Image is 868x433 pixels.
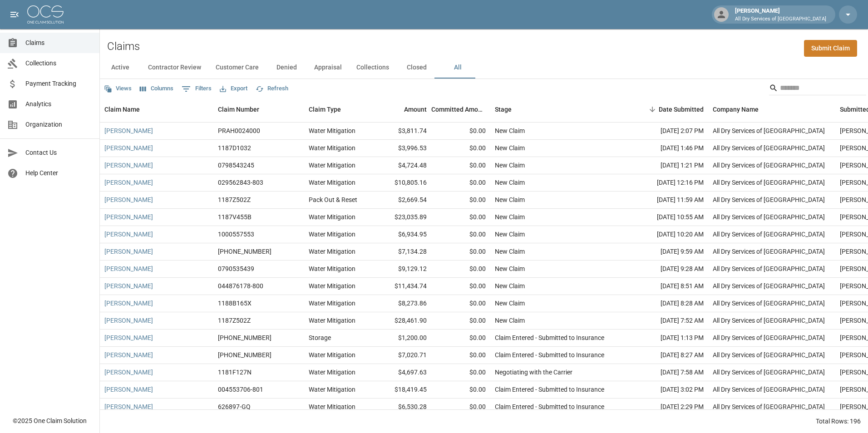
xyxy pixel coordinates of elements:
[5,5,24,24] button: open drawer
[25,99,92,109] span: Analytics
[372,278,431,295] div: $11,434.74
[626,399,708,416] div: [DATE] 2:29 PM
[104,350,153,359] a: [PERSON_NAME]
[626,123,708,140] div: [DATE] 2:07 PM
[218,178,263,187] div: 029562843-803
[217,82,250,96] button: Export
[495,350,604,359] div: Claim Entered - Submitted to Insurance
[372,261,431,278] div: $9,129.12
[104,178,153,187] a: [PERSON_NAME]
[309,178,355,187] div: Water Mitigation
[495,230,525,239] div: New Claim
[431,174,490,192] div: $0.00
[372,347,431,364] div: $7,020.71
[104,316,153,325] a: [PERSON_NAME]
[104,368,153,377] a: [PERSON_NAME]
[372,399,431,416] div: $6,530.28
[104,299,153,308] a: [PERSON_NAME]
[731,6,830,23] div: [PERSON_NAME]
[218,368,252,377] div: 1181F127N
[104,230,153,239] a: [PERSON_NAME]
[713,350,825,359] div: All Dry Services of Atlanta
[27,5,64,24] img: ocs-logo-white-transparent.png
[495,368,572,377] div: Negotiating with the Carrier
[626,226,708,243] div: [DATE] 10:20 AM
[100,57,141,79] button: Active
[495,161,525,170] div: New Claim
[431,226,490,243] div: $0.00
[713,385,825,394] div: All Dry Services of Atlanta
[309,247,355,256] div: Water Mitigation
[713,368,825,377] div: All Dry Services of Atlanta
[431,140,490,157] div: $0.00
[218,299,252,308] div: 1188B165X
[372,330,431,347] div: $1,200.00
[218,264,254,273] div: 0790535439
[309,350,355,359] div: Water Mitigation
[372,364,431,381] div: $4,697.63
[626,347,708,364] div: [DATE] 8:27 AM
[713,264,825,273] div: All Dry Services of Atlanta
[100,97,213,122] div: Claim Name
[495,402,604,411] div: Claim Entered - Submitted to Insurance
[713,195,825,204] div: All Dry Services of Atlanta
[769,81,866,97] div: Search
[218,161,254,170] div: 0798543245
[626,209,708,226] div: [DATE] 10:55 AM
[372,226,431,243] div: $6,934.95
[25,59,92,68] span: Collections
[309,126,355,135] div: Water Mitigation
[713,126,825,135] div: All Dry Services of Atlanta
[218,316,251,325] div: 1187Z502Z
[626,157,708,174] div: [DATE] 1:21 PM
[104,402,153,411] a: [PERSON_NAME]
[266,57,307,79] button: Denied
[208,57,266,79] button: Customer Care
[25,38,92,48] span: Claims
[218,402,251,411] div: 626897-GQ
[495,178,525,187] div: New Claim
[104,385,153,394] a: [PERSON_NAME]
[218,230,254,239] div: 1000557553
[713,143,825,153] div: All Dry Services of Atlanta
[218,212,252,221] div: 1187V455B
[404,97,427,122] div: Amount
[495,195,525,204] div: New Claim
[431,192,490,209] div: $0.00
[431,330,490,347] div: $0.00
[495,97,512,122] div: Stage
[218,195,251,204] div: 1187Z502Z
[713,230,825,239] div: All Dry Services of Atlanta
[309,264,355,273] div: Water Mitigation
[626,278,708,295] div: [DATE] 8:51 AM
[309,281,355,290] div: Water Mitigation
[218,143,251,153] div: 1187D1032
[495,385,604,394] div: Claim Entered - Submitted to Insurance
[372,209,431,226] div: $23,035.89
[104,212,153,221] a: [PERSON_NAME]
[431,381,490,399] div: $0.00
[372,312,431,330] div: $28,461.90
[141,57,208,79] button: Contractor Review
[431,97,486,122] div: Committed Amount
[309,212,355,221] div: Water Mitigation
[713,178,825,187] div: All Dry Services of Atlanta
[307,57,349,79] button: Appraisal
[495,126,525,135] div: New Claim
[713,402,825,411] div: All Dry Services of Atlanta
[431,261,490,278] div: $0.00
[304,97,372,122] div: Claim Type
[213,97,304,122] div: Claim Number
[25,168,92,178] span: Help Center
[372,157,431,174] div: $4,724.48
[626,97,708,122] div: Date Submitted
[104,161,153,170] a: [PERSON_NAME]
[309,368,355,377] div: Water Mitigation
[495,281,525,290] div: New Claim
[626,192,708,209] div: [DATE] 11:59 AM
[309,195,357,204] div: Pack Out & Reset
[309,161,355,170] div: Water Mitigation
[218,97,259,122] div: Claim Number
[309,402,355,411] div: Water Mitigation
[104,247,153,256] a: [PERSON_NAME]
